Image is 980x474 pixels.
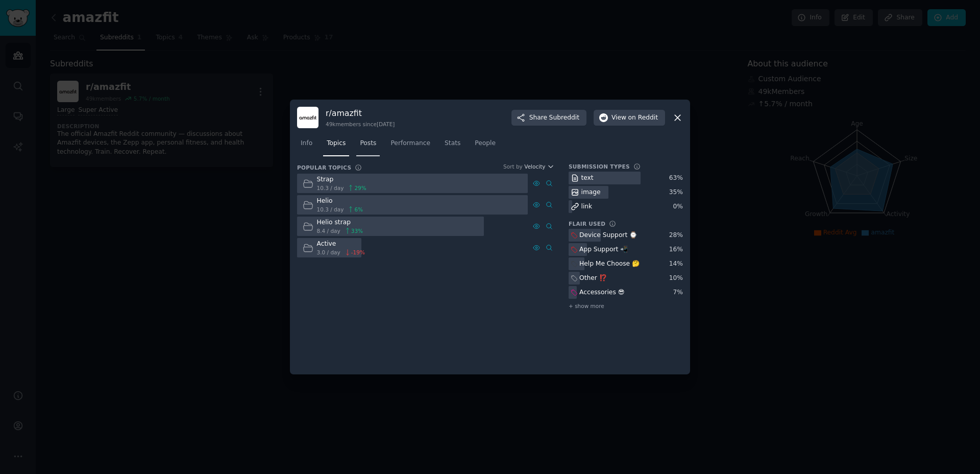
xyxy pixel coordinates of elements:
div: Sort by [503,163,523,170]
a: People [471,135,499,156]
div: Other ⁉️ [579,274,607,283]
button: ShareSubreddit [511,110,586,126]
button: Viewon Reddit [594,110,665,126]
span: Performance [390,139,430,148]
div: 35 % [669,188,683,197]
div: Helio strap [317,218,363,227]
div: 14 % [669,259,683,269]
div: 7 % [673,288,683,297]
a: Info [297,135,316,156]
span: Topics [327,139,346,148]
div: 0 % [673,202,683,211]
div: 16 % [669,245,683,254]
span: on Reddit [628,113,658,123]
div: Help Me Choose 🤔 [579,259,640,269]
div: text [581,174,594,183]
span: View [611,113,658,123]
span: + show more [569,302,604,310]
div: 28 % [669,231,683,240]
span: Subreddit [549,113,579,123]
span: 3.0 / day [317,249,340,256]
div: Helio [317,197,363,206]
span: 33 % [351,227,363,234]
div: 49k members since [DATE] [326,121,395,128]
a: Performance [387,135,434,156]
div: link [581,202,593,211]
div: 10 % [669,274,683,283]
div: Accessories 😎 [579,288,624,297]
div: 63 % [669,174,683,183]
span: Share [529,113,579,123]
span: 6 % [354,206,363,213]
a: Stats [441,135,464,156]
h3: Submission Types [569,163,630,170]
a: Posts [356,135,380,156]
a: Topics [323,135,349,156]
h3: Popular Topics [297,164,351,171]
h3: r/ amazfit [326,108,395,118]
div: Active [317,240,365,249]
div: Strap [317,175,366,184]
span: 8.4 / day [317,227,340,234]
button: Velocity [524,163,554,170]
span: 10.3 / day [317,206,344,213]
img: amazfit [297,107,318,128]
span: People [475,139,496,148]
span: 29 % [354,184,366,192]
span: -19 % [351,249,365,256]
span: Info [301,139,312,148]
div: Device Support ⌚️ [579,231,637,240]
span: Posts [360,139,376,148]
div: image [581,188,601,197]
span: Velocity [524,163,545,170]
div: App Support 📲 [579,245,628,254]
span: 10.3 / day [317,184,344,192]
h3: Flair Used [569,220,605,227]
span: Stats [445,139,460,148]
